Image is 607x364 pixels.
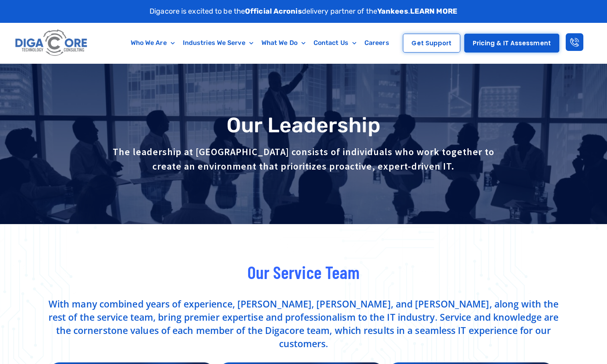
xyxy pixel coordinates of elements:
p: The leadership at [GEOGRAPHIC_DATA] consists of individuals who work together to create an enviro... [111,145,496,174]
span: Get Support [411,40,451,46]
span: Pricing & IT Assessment [473,40,551,46]
a: Get Support [403,34,460,53]
img: Digacore logo 1 [13,27,90,59]
h1: Our Leadership [47,114,560,137]
span: Our Service Team [247,261,360,283]
p: With many combined years of experience, [PERSON_NAME], [PERSON_NAME], and [PERSON_NAME], along wi... [47,297,560,350]
a: What We Do [257,34,310,52]
a: Industries We Serve [179,34,257,52]
strong: Yankees [377,7,408,16]
a: Pricing & IT Assessment [464,34,559,53]
strong: Official Acronis [245,7,302,16]
a: Careers [360,34,393,52]
p: Digacore is excited to be the delivery partner of the . [150,6,457,17]
nav: Menu [122,34,398,52]
a: Contact Us [310,34,360,52]
a: Who We Are [127,34,179,52]
a: LEARN MORE [410,7,457,16]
